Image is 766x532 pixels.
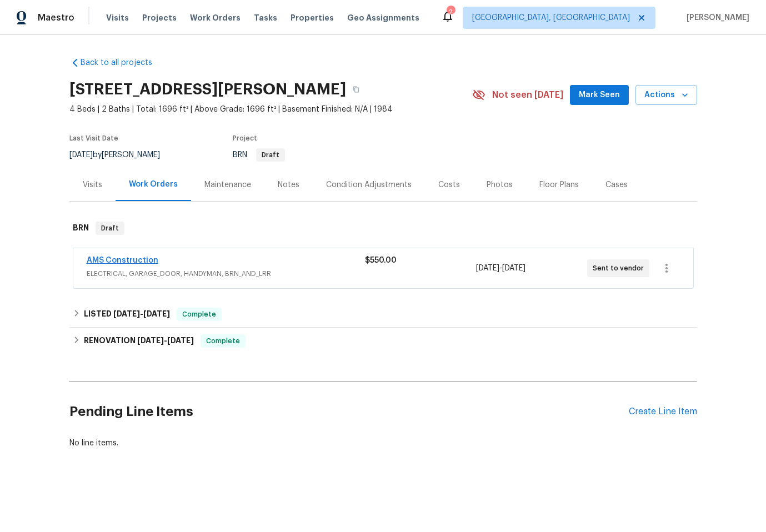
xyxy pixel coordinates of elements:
span: Tasks [254,14,277,22]
div: Floor Plans [539,179,579,190]
span: Project [233,135,257,142]
span: Not seen [DATE] [492,89,563,101]
span: [DATE] [476,264,499,272]
div: by [PERSON_NAME] [69,148,173,162]
span: [PERSON_NAME] [682,12,749,23]
span: Maestro [38,12,74,23]
div: 2 [447,7,454,18]
span: $550.00 [365,257,397,264]
span: Work Orders [190,12,241,23]
button: Mark Seen [570,85,629,106]
span: ELECTRICAL, GARAGE_DOOR, HANDYMAN, BRN_AND_LRR [87,268,365,279]
span: [DATE] [502,264,525,272]
button: Copy Address [346,79,366,99]
span: Draft [257,152,284,158]
span: Complete [178,309,221,320]
span: Properties [291,12,334,23]
span: Geo Assignments [347,12,419,23]
span: Actions [644,88,688,102]
div: Create Line Item [629,406,697,417]
span: Last Visit Date [69,135,118,142]
span: Visits [106,12,129,23]
div: BRN Draft [69,210,697,246]
span: [DATE] [69,151,93,159]
div: Cases [605,179,628,190]
div: Visits [83,179,102,190]
span: BRN [233,151,285,159]
h6: RENOVATION [84,334,194,348]
span: Complete [202,335,244,347]
div: Work Orders [129,179,178,190]
span: - [476,263,525,274]
h2: [STREET_ADDRESS][PERSON_NAME] [69,84,346,95]
button: Actions [635,85,697,106]
div: No line items. [69,438,697,449]
div: Photos [487,179,513,190]
div: LISTED [DATE]-[DATE]Complete [69,301,697,328]
span: Projects [142,12,177,23]
span: 4 Beds | 2 Baths | Total: 1696 ft² | Above Grade: 1696 ft² | Basement Finished: N/A | 1984 [69,104,472,115]
span: [DATE] [167,337,194,344]
h6: LISTED [84,308,170,321]
span: - [113,310,170,318]
div: Notes [278,179,299,190]
h2: Pending Line Items [69,386,629,438]
span: Draft [97,223,123,234]
span: - [137,337,194,344]
div: Costs [438,179,460,190]
div: Condition Adjustments [326,179,412,190]
a: Back to all projects [69,57,176,68]
a: AMS Construction [87,257,158,264]
span: [DATE] [143,310,170,318]
div: RENOVATION [DATE]-[DATE]Complete [69,328,697,354]
span: [DATE] [113,310,140,318]
span: [GEOGRAPHIC_DATA], [GEOGRAPHIC_DATA] [472,12,630,23]
span: Mark Seen [579,88,620,102]
div: Maintenance [204,179,251,190]
span: [DATE] [137,337,164,344]
span: Sent to vendor [593,263,648,274]
h6: BRN [73,222,89,235]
